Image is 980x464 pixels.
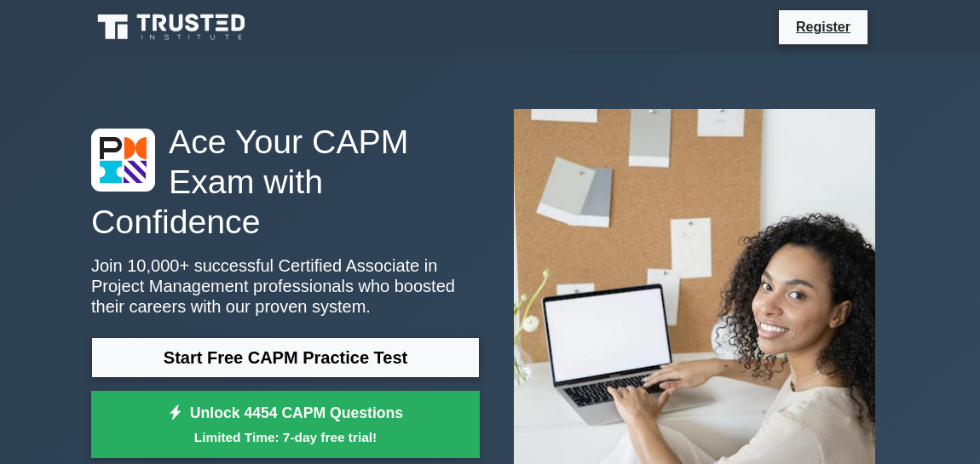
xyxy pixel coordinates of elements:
[786,16,861,37] a: Register
[91,255,480,317] p: Join 10,000+ successful Certified Associate in Project Management professionals who boosted their...
[91,122,480,242] h1: Ace Your CAPM Exam with Confidence
[91,391,480,459] a: Unlock 4454 CAPM QuestionsLimited Time: 7-day free trial!
[91,337,480,378] a: Start Free CAPM Practice Test
[112,427,458,447] small: Limited Time: 7-day free trial!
